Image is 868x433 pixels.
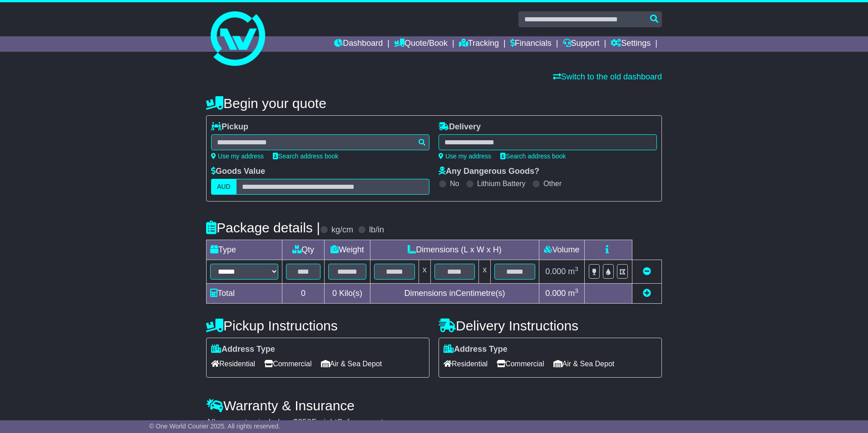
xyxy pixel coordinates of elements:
label: Delivery [439,122,481,132]
label: Any Dangerous Goods? [439,167,539,177]
label: Address Type [211,344,275,354]
a: Settings [611,36,651,52]
span: Residential [211,357,255,371]
a: Support [563,36,600,52]
sup: 3 [575,287,578,294]
h4: Pickup Instructions [206,318,429,333]
span: m [568,289,578,298]
sup: 3 [575,266,578,272]
span: m [568,267,578,276]
a: Tracking [459,36,499,52]
a: Add new item [643,289,651,298]
label: Address Type [444,344,508,354]
h4: Delivery Instructions [439,318,662,333]
label: Pickup [211,122,248,132]
a: Remove this item [643,267,651,276]
label: Other [543,179,562,188]
span: Residential [444,357,488,371]
td: Kilo(s) [325,284,370,304]
td: Volume [539,240,584,260]
span: 0.000 [545,289,566,298]
span: Commercial [497,357,544,371]
td: x [479,260,491,284]
label: kg/cm [331,225,353,235]
h4: Begin your quote [206,96,662,111]
a: Financials [510,36,552,52]
h4: Package details | [206,220,320,235]
a: Search address book [273,153,338,160]
label: lb/in [369,225,384,235]
span: 0 [332,289,337,298]
a: Quote/Book [394,36,448,52]
a: Switch to the old dashboard [553,72,662,81]
label: Lithium Battery [477,179,526,188]
a: Use my address [439,153,491,160]
a: Use my address [211,153,264,160]
span: 0.000 [545,267,566,276]
td: Total [207,284,282,304]
h4: Warranty & Insurance [206,398,662,413]
typeahead: Please provide city [211,134,429,150]
span: Air & Sea Depot [321,357,382,371]
span: © One World Courier 2025. All rights reserved. [149,423,281,430]
span: 250 [298,418,311,427]
td: 0 [282,284,325,304]
label: Goods Value [211,167,265,177]
td: Type [207,240,282,260]
label: No [450,179,459,188]
span: Air & Sea Depot [553,357,615,371]
td: Weight [325,240,370,260]
a: Search address book [500,153,566,160]
td: Qty [282,240,325,260]
td: x [419,260,430,284]
label: AUD [211,179,237,195]
td: Dimensions (L x W x H) [370,240,539,260]
a: Dashboard [334,36,383,52]
td: Dimensions in Centimetre(s) [370,284,539,304]
span: Commercial [264,357,311,371]
div: All our quotes include a $ FreightSafe warranty. [206,418,662,428]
